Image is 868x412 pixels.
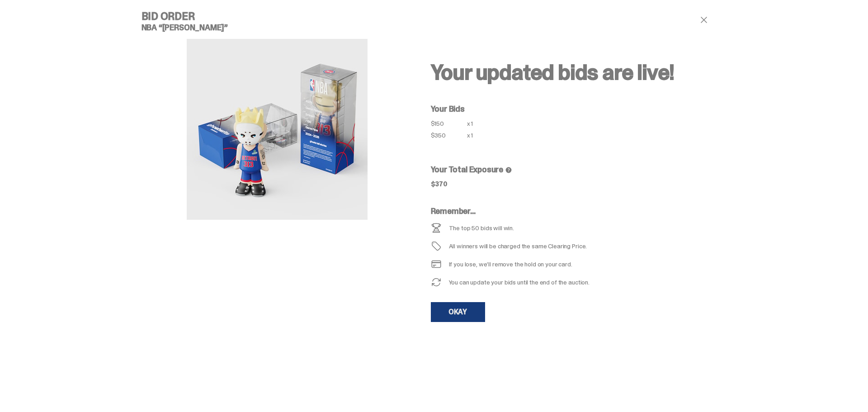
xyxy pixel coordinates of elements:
div: $150 [431,120,467,127]
div: You can update your bids until the end of the auction. [449,279,590,285]
div: x 1 [467,132,481,144]
h5: NBA “[PERSON_NAME]” [142,24,413,32]
div: The top 50 bids will win. [449,225,514,231]
h5: Your Total Exposure [431,166,720,174]
h5: Remember... [431,207,662,215]
div: All winners will be charged the same Clearing Price. [449,243,662,249]
h5: Your Bids [431,105,720,113]
h4: Bid Order [142,11,413,22]
a: OKAY [431,302,485,322]
div: x 1 [467,120,481,132]
div: $370 [431,181,448,187]
h2: Your updated bids are live! [431,62,720,83]
img: product image [187,39,368,220]
div: If you lose, we’ll remove the hold on your card. [449,261,572,267]
div: $350 [431,132,467,138]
